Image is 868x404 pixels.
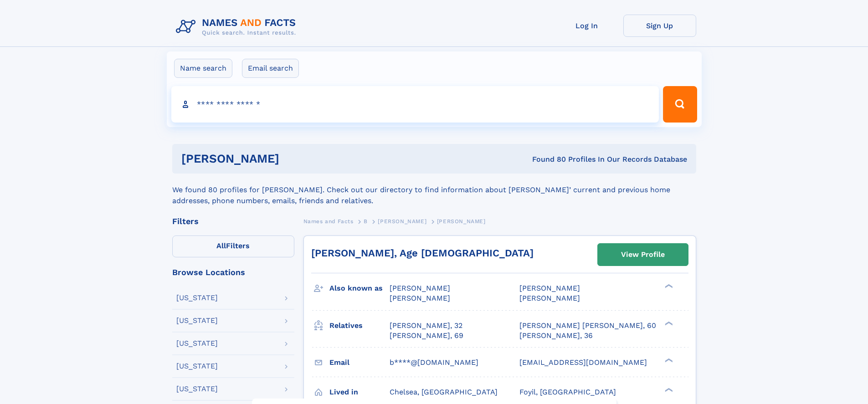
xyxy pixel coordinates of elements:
[329,318,390,333] h3: Relatives
[519,294,580,302] span: [PERSON_NAME]
[329,384,390,400] h3: Lived in
[171,86,659,123] input: search input
[378,218,426,225] span: [PERSON_NAME]
[621,244,665,265] div: View Profile
[390,294,450,302] span: [PERSON_NAME]
[176,340,218,347] div: [US_STATE]
[598,244,688,266] a: View Profile
[663,387,673,393] div: ❯
[663,283,673,289] div: ❯
[519,388,616,396] span: Foyil, [GEOGRAPHIC_DATA]
[329,281,390,296] h3: Also known as
[406,154,687,164] div: Found 80 Profiles In Our Records Database
[390,388,498,396] span: Chelsea, [GEOGRAPHIC_DATA]
[437,218,486,225] span: [PERSON_NAME]
[663,86,697,123] button: Search Button
[311,247,534,259] a: [PERSON_NAME], Age [DEMOGRAPHIC_DATA]
[390,284,450,292] span: [PERSON_NAME]
[519,331,593,341] a: [PERSON_NAME], 36
[181,153,406,164] h1: [PERSON_NAME]
[364,215,368,227] a: B
[390,331,463,341] a: [PERSON_NAME], 69
[519,358,647,367] span: [EMAIL_ADDRESS][DOMAIN_NAME]
[172,174,696,206] div: We found 80 profiles for [PERSON_NAME]. Check out our directory to find information about [PERSON...
[550,15,623,37] a: Log In
[364,218,368,225] span: B
[303,215,354,227] a: Names and Facts
[663,357,673,363] div: ❯
[176,385,218,393] div: [US_STATE]
[519,321,656,331] a: [PERSON_NAME] [PERSON_NAME], 60
[176,363,218,370] div: [US_STATE]
[176,294,218,302] div: [US_STATE]
[172,217,294,225] div: Filters
[216,241,226,250] span: All
[329,355,390,370] h3: Email
[172,15,303,39] img: Logo Names and Facts
[242,59,299,78] label: Email search
[174,59,232,78] label: Name search
[663,320,673,326] div: ❯
[172,268,294,276] div: Browse Locations
[623,15,696,37] a: Sign Up
[176,317,218,324] div: [US_STATE]
[378,215,426,227] a: [PERSON_NAME]
[390,321,462,331] a: [PERSON_NAME], 32
[172,235,294,257] label: Filters
[519,284,580,292] span: [PERSON_NAME]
